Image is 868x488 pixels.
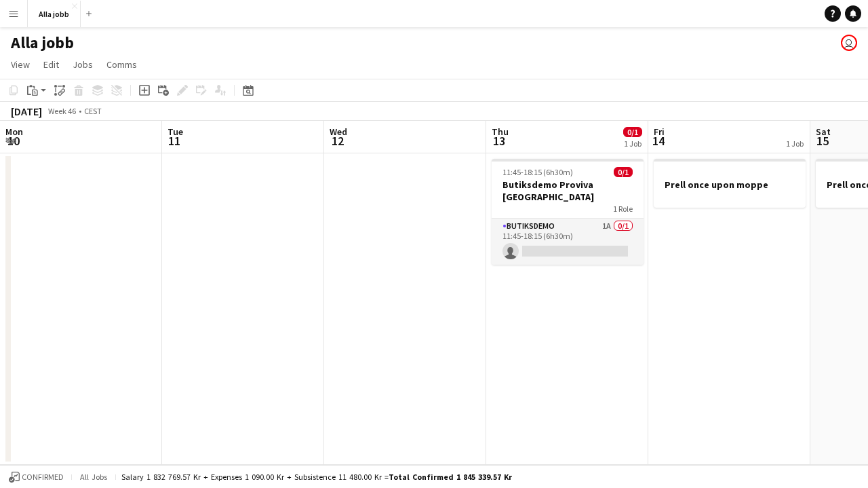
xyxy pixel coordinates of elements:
a: View [5,56,35,73]
span: 11:45-18:15 (6h30m) [502,167,573,177]
a: Edit [38,56,64,73]
span: Jobs [73,58,93,71]
span: Wed [330,126,347,138]
h1: Alla jobb [11,33,74,53]
span: Total Confirmed 1 845 339.57 kr [389,472,512,482]
span: 10 [3,133,23,149]
span: Week 46 [45,106,79,116]
span: All jobs [77,472,110,482]
span: 12 [328,133,347,149]
span: 0/1 [614,167,633,177]
span: Confirmed [22,472,64,482]
button: Confirmed [7,470,66,485]
app-card-role: Butiksdemo1A0/111:45-18:15 (6h30m) [492,219,644,265]
span: Sat [816,126,831,138]
button: Alla jobb [28,1,81,27]
span: 13 [490,133,509,149]
a: Jobs [67,56,98,73]
app-user-avatar: Stina Dahl [841,35,857,51]
div: CEST [84,106,102,116]
span: Fri [654,126,665,138]
span: View [11,58,30,71]
span: Thu [492,126,509,138]
div: 1 Job [624,138,642,149]
div: [DATE] [11,105,42,118]
span: 11 [165,133,183,149]
a: Comms [101,56,142,73]
span: Tue [167,126,183,138]
span: 1 Role [613,204,633,214]
span: 15 [814,133,831,149]
div: Salary 1 832 769.57 kr + Expenses 1 090.00 kr + Subsistence 11 480.00 kr = [121,472,512,482]
h3: Prell once upon moppe [654,179,806,191]
span: 0/1 [623,127,642,137]
span: Mon [5,126,23,138]
h3: Butiksdemo Proviva [GEOGRAPHIC_DATA] [492,179,644,203]
span: 14 [652,133,665,149]
app-job-card: Prell once upon moppe [654,159,806,208]
span: Comms [106,58,137,71]
span: Edit [43,58,59,71]
app-job-card: 11:45-18:15 (6h30m)0/1Butiksdemo Proviva [GEOGRAPHIC_DATA]1 RoleButiksdemo1A0/111:45-18:15 (6h30m) [492,159,644,265]
div: 1 Job [786,138,804,149]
